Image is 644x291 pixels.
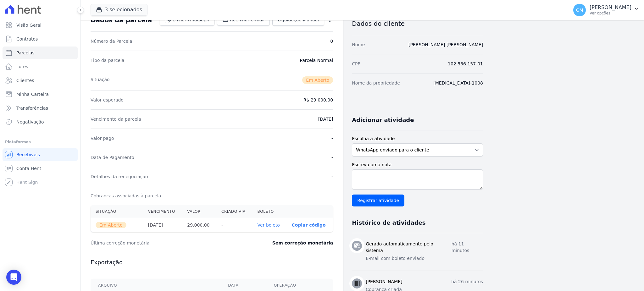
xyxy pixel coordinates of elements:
dd: [MEDICAL_DATA]-1008 [433,80,483,86]
dt: Última correção monetária [91,240,234,246]
h3: Adicionar atividade [352,116,414,124]
input: Registrar atividade [352,195,404,206]
button: 3 selecionados [91,4,147,16]
span: GM [576,8,583,12]
p: E-mail com boleto enviado [366,255,483,262]
label: Escolha a atividade [352,135,483,142]
dt: Vencimento da parcela [91,116,141,122]
th: [DATE] [143,218,182,232]
a: Parcelas [3,47,78,59]
dt: Cobranças associadas à parcela [91,193,161,199]
dt: Nome [352,41,365,48]
dd: Parcela Normal [300,57,333,63]
a: Minha Carteira [3,88,78,101]
a: Conta Hent [3,162,78,175]
dd: - [331,154,333,161]
dt: Detalhes da renegociação [91,173,148,180]
span: Negativação [16,119,44,125]
label: Escreva uma nota [352,162,483,168]
span: Contratos [16,36,38,42]
h3: Exportação [91,259,333,266]
span: Lotes [16,63,28,70]
dd: - [331,135,333,141]
dd: Sem correção monetária [272,240,333,246]
dd: 102.556.157-01 [448,61,483,67]
span: Minha Carteira [16,91,49,97]
h3: Dados do cliente [352,20,483,27]
p: [PERSON_NAME] [590,4,631,11]
span: Conta Hent [16,165,41,172]
span: Parcelas [16,50,35,56]
a: Ver boleto [258,222,280,228]
div: Open Intercom Messenger [6,270,21,285]
span: Visão Geral [16,22,42,28]
a: Visão Geral [3,19,78,31]
span: Clientes [16,77,34,84]
th: Criado via [216,205,253,218]
a: Contratos [3,33,78,45]
dd: - [331,173,333,180]
dt: Tipo da parcela [91,57,125,63]
span: Em Aberto [302,76,333,84]
dt: CPF [352,61,360,67]
dt: Situação [91,76,110,84]
th: Situação [91,205,143,218]
a: Lotes [3,60,78,73]
th: Valor [182,205,216,218]
dd: 0 [330,38,333,44]
th: Boleto [253,205,287,218]
a: Transferências [3,102,78,114]
p: há 11 minutos [452,241,483,254]
dt: Valor pago [91,135,114,141]
dd: [DATE] [318,116,333,122]
h3: Gerado automaticamente pelo sistema [366,241,452,254]
th: 29.000,00 [182,218,216,232]
button: Copiar código [291,222,325,228]
dd: R$ 29.000,00 [303,97,333,103]
button: GM [PERSON_NAME] Ver opções [568,1,644,19]
a: Recebíveis [3,148,78,161]
dt: Valor esperado [91,97,124,103]
th: Vencimento [143,205,182,218]
p: há 26 minutos [451,278,483,285]
dt: Nome da propriedade [352,80,400,86]
a: [PERSON_NAME] [PERSON_NAME] [408,42,483,47]
dt: Data de Pagamento [91,154,134,161]
span: Recebíveis [16,151,40,158]
th: - [216,218,253,232]
div: Plataformas [5,138,75,146]
span: Em Aberto [96,222,126,228]
a: Negativação [3,116,78,128]
a: Clientes [3,74,78,87]
span: Transferências [16,105,48,111]
p: Ver opções [590,11,631,16]
h3: Histórico de atividades [352,219,425,227]
h3: [PERSON_NAME] [366,278,402,285]
dt: Número da Parcela [91,38,132,44]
